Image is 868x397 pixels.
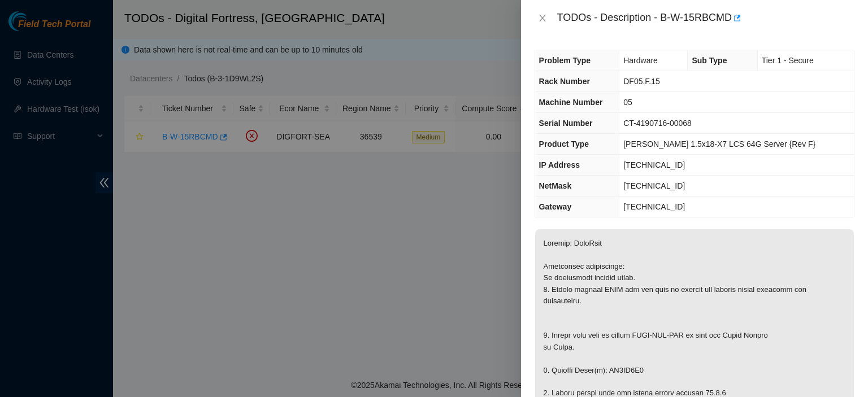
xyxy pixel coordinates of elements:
span: Machine Number [539,98,603,107]
span: Gateway [539,202,572,211]
div: TODOs - Description - B-W-15RBCMD [557,9,854,27]
button: Close [535,13,550,24]
span: [PERSON_NAME] 1.5x18-X7 LCS 64G Server {Rev F} [623,139,815,149]
span: 05 [623,98,632,107]
span: [TECHNICAL_ID] [623,160,685,169]
span: close [538,14,547,23]
span: Serial Number [539,119,593,128]
span: Tier 1 - Secure [762,56,814,65]
span: [TECHNICAL_ID] [623,202,685,211]
span: Sub Type [692,56,727,65]
span: DF05.F.15 [623,77,660,86]
span: IP Address [539,160,580,169]
span: NetMask [539,181,572,190]
span: Rack Number [539,77,590,86]
span: Hardware [623,56,658,65]
span: Problem Type [539,56,591,65]
span: [TECHNICAL_ID] [623,181,685,190]
span: CT-4190716-00068 [623,119,692,128]
span: Product Type [539,139,589,149]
